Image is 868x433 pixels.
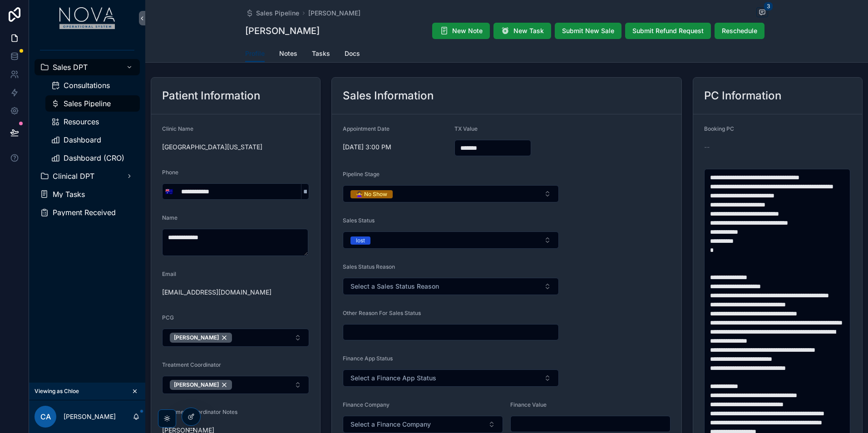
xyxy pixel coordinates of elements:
button: Select Button [343,185,559,202]
span: CA [40,411,51,422]
span: Consultations [64,82,110,89]
span: Submit Refund Request [632,26,704,35]
a: Sales Pipeline [245,9,299,18]
span: Dashboard (CRO) [64,154,124,162]
span: -- [704,143,710,152]
span: Treatment Coordinator Notes [162,408,237,415]
img: App logo [59,7,115,29]
span: Notes [279,49,297,58]
div: 🙅‍♀️ No Show [356,190,387,198]
span: Clinical DPT [53,172,94,180]
span: New Note [452,26,483,35]
button: Select Button [163,183,176,200]
button: 3 [756,7,768,19]
p: [PERSON_NAME] [64,412,116,421]
a: Notes [279,45,297,64]
span: PCG [162,314,174,321]
span: 🇦🇺 [165,187,173,196]
span: Finance App Status [343,355,393,362]
a: Payment Received [35,204,140,221]
span: Viewing as Chloe [35,388,79,395]
span: Profile [245,49,265,58]
span: Tasks [312,49,330,58]
button: Select Button [162,376,309,394]
span: Other Reason For Sales Status [343,310,421,316]
a: Dashboard [45,132,140,148]
a: [PERSON_NAME] [308,9,360,18]
span: [PERSON_NAME] [174,381,219,389]
span: Submit New Sale [562,26,614,35]
span: [PERSON_NAME] [174,334,219,341]
button: New Note [432,23,490,39]
span: Reschedule [722,26,757,35]
a: Dashboard (CRO) [45,150,140,166]
span: Finance Company [343,401,390,408]
span: Select a Finance Company [350,420,431,429]
button: Select Button [343,369,559,387]
button: Reschedule [715,23,764,39]
span: Docs [345,49,360,58]
span: Resources [64,118,99,125]
span: 3 [764,2,773,11]
span: Payment Received [53,209,116,216]
a: Docs [345,45,360,64]
span: Pipeline Stage [343,171,380,177]
button: Select Button [343,231,559,249]
span: Sales Status [343,217,375,224]
button: Select Button [343,278,559,295]
button: Submit New Sale [555,23,621,39]
span: [EMAIL_ADDRESS][DOMAIN_NAME] [162,288,309,297]
span: Sales Status Reason [343,263,395,270]
span: Finance Value [510,401,547,408]
a: Clinical DPT [35,168,140,184]
span: Select a Finance App Status [350,374,436,383]
button: Select Button [162,329,309,347]
a: Consultations [45,77,140,93]
span: Select a Sales Status Reason [350,282,439,291]
span: Clinic Name [162,125,193,132]
button: Select Button [343,416,503,433]
span: Dashboard [64,136,101,143]
div: scrollable content [29,36,145,232]
span: Sales Pipeline [256,9,299,18]
h1: [PERSON_NAME] [245,25,320,37]
a: Sales DPT [35,59,140,75]
div: lost [356,236,365,245]
span: Booking PC [704,125,734,132]
span: TX Value [454,125,478,132]
span: [GEOGRAPHIC_DATA][US_STATE] [162,143,309,152]
span: My Tasks [53,191,85,198]
a: Resources [45,113,140,130]
span: Phone [162,169,178,176]
a: Profile [245,45,265,63]
a: Tasks [312,45,330,64]
span: Sales DPT [53,64,88,71]
span: New Task [513,26,544,35]
span: Email [162,271,176,277]
span: Name [162,214,178,221]
span: Treatment Coordinator [162,361,221,368]
span: Sales Pipeline [64,100,111,107]
button: New Task [493,23,551,39]
span: [DATE] 3:00 PM [343,143,447,152]
button: Unselect 55 [170,380,232,390]
a: My Tasks [35,186,140,202]
h2: Sales Information [343,89,434,103]
h2: PC Information [704,89,781,103]
button: Submit Refund Request [625,23,711,39]
span: Appointment Date [343,125,390,132]
a: Sales Pipeline [45,95,140,112]
h2: Patient Information [162,89,260,103]
button: Unselect 3 [170,333,232,343]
